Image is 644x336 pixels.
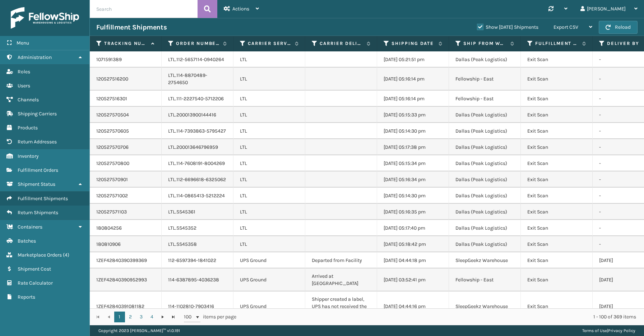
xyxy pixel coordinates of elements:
[90,291,162,322] td: 1ZEF42840391081182
[377,155,449,171] td: [DATE] 05:15:34 pm
[521,220,593,236] td: Exit Scan
[449,155,521,171] td: Dallas (Peak Logistics)
[377,188,449,204] td: [DATE] 05:14:30 pm
[377,220,449,236] td: [DATE] 05:17:40 pm
[90,91,162,107] td: 120527516301
[233,139,305,155] td: LTL
[168,160,225,166] a: LTL.114-7608191-8004269
[233,188,305,204] td: LTL
[599,21,638,34] button: Reload
[184,313,195,321] span: 100
[521,268,593,291] td: Exit Scan
[521,204,593,220] td: Exit Scan
[449,139,521,155] td: Dallas (Peak Logistics)
[449,107,521,123] td: Dallas (Peak Logistics)
[377,139,449,155] td: [DATE] 05:17:38 pm
[136,312,147,322] a: 3
[96,23,167,32] h3: Fulfillment Shipments
[377,123,449,139] td: [DATE] 05:14:30 pm
[171,314,176,320] span: Go to the last page
[233,171,305,188] td: LTL
[147,312,157,322] a: 4
[176,40,219,47] label: Order Number
[521,91,593,107] td: Exit Scan
[168,225,196,231] a: LTL.SS45352
[582,328,607,333] a: Terms of Use
[18,280,53,286] span: Rate Calculator
[521,252,593,268] td: Exit Scan
[168,96,224,102] a: LTL.111-2227540-5712206
[90,68,162,91] td: 120527516200
[90,204,162,220] td: 120527571103
[233,268,305,291] td: UPS Ground
[463,40,507,47] label: Ship from warehouse
[160,314,166,320] span: Go to the next page
[168,144,218,150] a: LTL.200013646796959
[168,112,216,118] a: LTL.200013900144416
[114,312,125,322] a: 1
[18,83,30,89] span: Users
[168,128,226,134] a: LTL.114-7393863-5795427
[305,252,377,268] td: Departed from Facility
[377,91,449,107] td: [DATE] 05:16:14 pm
[320,40,363,47] label: Carrier Delivery Status
[18,195,68,202] span: Fulfillment Shipments
[233,252,305,268] td: UPS Ground
[168,72,207,86] a: LTL.114-8870489-2754650
[168,303,214,309] a: 114-1102810-7903416
[521,68,593,91] td: Exit Scan
[18,167,58,173] span: Fulfillment Orders
[18,111,57,117] span: Shipping Carriers
[392,40,435,47] label: Shipping Date
[521,291,593,322] td: Exit Scan
[90,188,162,204] td: 120527571002
[168,209,195,215] a: LTL.SS45361
[18,266,51,272] span: Shipment Cost
[521,51,593,68] td: Exit Scan
[377,204,449,220] td: [DATE] 05:16:35 pm
[377,171,449,188] td: [DATE] 05:16:34 pm
[521,123,593,139] td: Exit Scan
[233,51,305,68] td: LTL
[18,238,36,244] span: Batches
[305,291,377,322] td: Shipper created a label, UPS has not received the package yet.
[90,155,162,171] td: 120527570800
[305,268,377,291] td: Arrived at [GEOGRAPHIC_DATA]
[18,97,39,103] span: Channels
[233,204,305,220] td: LTL
[18,125,38,131] span: Products
[521,107,593,123] td: Exit Scan
[90,51,162,68] td: 1071591389
[449,51,521,68] td: Dallas (Peak Logistics)
[104,40,148,47] label: Tracking Number
[521,171,593,188] td: Exit Scan
[232,6,249,12] span: Actions
[449,171,521,188] td: Dallas (Peak Logistics)
[449,252,521,268] td: SleepGeekz Warehouse
[18,294,35,300] span: Reports
[449,188,521,204] td: Dallas (Peak Logistics)
[521,155,593,171] td: Exit Scan
[90,123,162,139] td: 120527570605
[246,313,636,321] div: 1 - 100 of 369 items
[535,40,579,47] label: Fulfillment Order Status
[18,139,57,145] span: Return Addresses
[125,312,136,322] a: 2
[233,68,305,91] td: LTL
[168,56,224,63] a: LTL.112-5657114-0940264
[449,220,521,236] td: Dallas (Peak Logistics)
[90,139,162,155] td: 120527570706
[233,155,305,171] td: LTL
[233,236,305,252] td: LTL
[168,257,216,263] a: 112-6597394-1841022
[18,224,42,230] span: Containers
[18,210,58,216] span: Return Shipments
[184,312,236,322] span: items per page
[168,277,219,283] a: 114-6387895-4036238
[90,220,162,236] td: 180804256
[233,291,305,322] td: UPS Ground
[377,291,449,322] td: [DATE] 04:44:16 pm
[377,268,449,291] td: [DATE] 03:52:41 pm
[521,139,593,155] td: Exit Scan
[18,252,62,258] span: Marketplace Orders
